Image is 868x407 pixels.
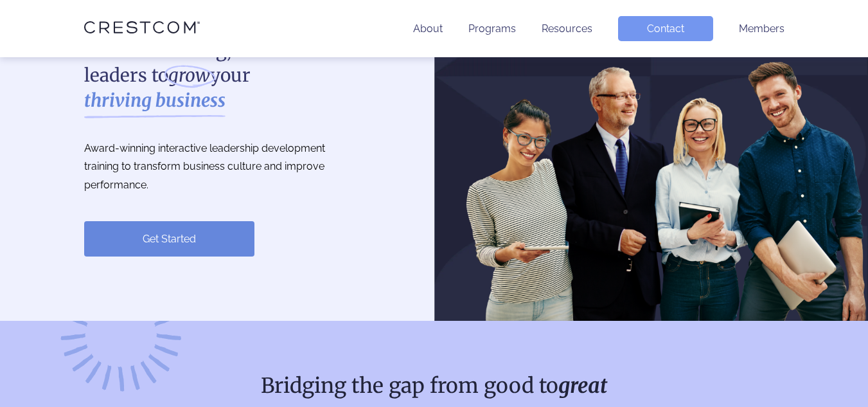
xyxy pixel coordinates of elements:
h1: Establish strong, confident leaders to your [84,38,354,114]
a: Contact [618,16,713,41]
a: Resources [542,23,592,35]
a: Programs [468,23,516,35]
p: Award-winning interactive leadership development training to transform business culture and impro... [84,140,354,195]
strong: great [558,373,607,399]
a: Members [739,23,784,35]
a: About [413,23,443,35]
i: grow [168,63,210,88]
h2: Bridging the gap from good to [84,372,784,399]
a: Get Started [84,221,254,257]
strong: thriving business [84,88,226,113]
